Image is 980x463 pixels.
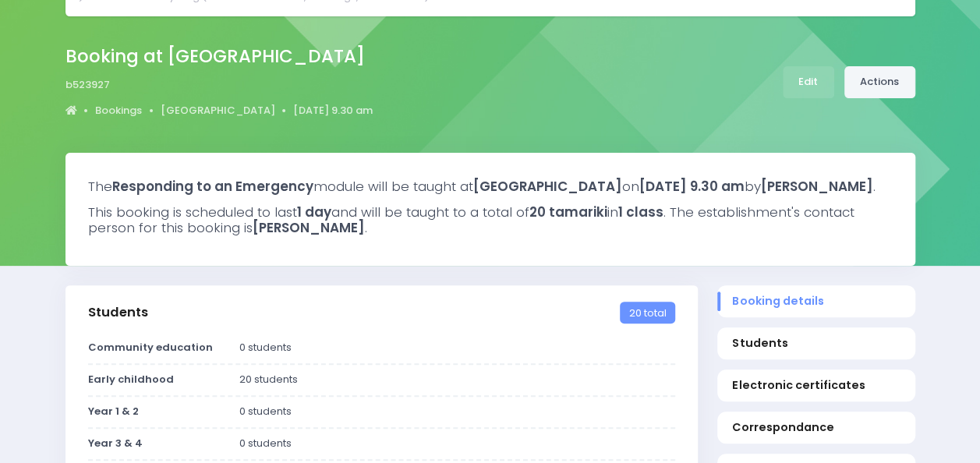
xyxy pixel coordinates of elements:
strong: 1 class [618,203,663,221]
strong: Year 1 & 2 [88,404,139,419]
strong: 20 tamariki [529,203,607,221]
div: 0 students [230,340,685,355]
a: Bookings [95,103,142,118]
span: Correspondance [732,419,900,436]
strong: 1 day [297,203,331,221]
a: Edit [783,66,834,98]
div: 0 students [230,436,685,451]
strong: Community education [88,340,213,355]
strong: Responding to an Emergency [112,177,313,196]
strong: [DATE] 9.30 am [639,177,745,196]
a: [GEOGRAPHIC_DATA] [161,103,275,118]
span: Students [732,335,900,352]
div: 0 students [230,404,685,419]
div: 20 students [230,372,685,387]
span: Electronic certificates [732,377,900,394]
h2: Booking at [GEOGRAPHIC_DATA] [65,46,365,67]
strong: [PERSON_NAME] [761,177,873,196]
a: Electronic certificates [717,369,915,401]
a: Actions [844,66,915,98]
strong: [GEOGRAPHIC_DATA] [473,177,622,196]
strong: Year 3 & 4 [88,436,143,451]
a: Students [717,327,915,359]
h3: The module will be taught at on by . [88,178,893,194]
span: 20 total [620,302,674,323]
h3: Students [88,305,148,320]
a: Booking details [717,285,915,317]
strong: Early childhood [88,372,174,387]
h3: This booking is scheduled to last and will be taught to a total of in . The establishment's conta... [88,204,893,236]
span: Booking details [732,293,900,309]
span: b523927 [65,77,110,93]
a: Correspondance [717,412,915,444]
a: [DATE] 9.30 am [293,103,373,118]
strong: [PERSON_NAME] [253,218,365,237]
